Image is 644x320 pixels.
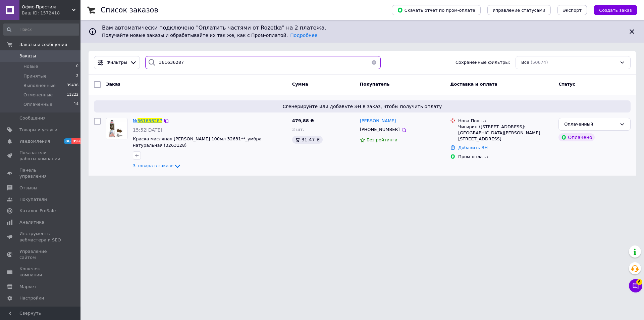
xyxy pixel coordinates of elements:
[23,101,52,107] span: Оплаченные
[19,185,37,191] span: Отзывы
[19,196,47,202] span: Покупатели
[455,59,510,66] span: Сохраненные фильтры:
[360,82,390,87] span: Покупатель
[19,115,46,121] span: Сообщения
[102,33,317,38] span: Получайте новые заказы и обрабатывайте их так же, как с Пром-оплатой.
[367,137,397,142] span: Без рейтинга
[133,163,173,168] span: 3 товара в заказе
[138,118,162,123] span: 361636287
[102,24,623,32] span: Вам автоматически подключено "Оплатить частями от Rozetka" на 2 платежа.
[107,59,127,66] span: Фильтры
[133,163,181,168] a: 3 товара в заказе
[19,295,44,301] span: Настройки
[19,208,56,214] span: Каталог ProSale
[22,10,80,16] div: Ваш ID: 1572418
[392,5,481,15] button: Скачать отчет по пром-оплате
[19,150,62,162] span: Показатели работы компании
[19,248,62,261] span: Управление сайтом
[101,6,158,14] h1: Список заказов
[76,73,78,79] span: 2
[292,127,304,132] span: 3 шт.
[133,118,162,123] a: №361636287
[67,83,78,89] span: 39436
[563,8,582,13] span: Экспорт
[558,82,575,87] span: Статус
[558,133,595,141] div: Оплачено
[587,7,637,12] a: Создать заказ
[67,92,78,98] span: 11222
[599,8,632,13] span: Создать заказ
[397,7,475,13] span: Скачать отчет по пром-оплате
[557,5,587,15] button: Экспорт
[594,5,637,15] button: Создать заказ
[133,118,138,123] span: №
[292,82,308,87] span: Сумма
[106,82,120,87] span: Заказ
[145,56,381,69] input: Поиск по номеру заказа, ФИО покупателя, номеру телефона, Email, номеру накладной
[290,33,317,38] a: Подробнее
[23,83,56,89] span: Выполненные
[19,53,36,59] span: Заказы
[71,138,83,144] span: 99+
[458,118,553,124] div: Нова Пошта
[19,284,37,290] span: Маркет
[19,219,44,225] span: Аналитика
[133,136,262,148] a: Краска масляная [PERSON_NAME] 100мл 32631**_умбра натуральная (3263128)
[531,60,548,65] span: (50674)
[23,92,53,98] span: Отмененные
[106,118,127,139] img: Фото товару
[74,101,78,107] span: 14
[97,103,628,110] span: Сгенерируйте или добавьте ЭН в заказ, чтобы получить оплату
[450,82,497,87] span: Доставка и оплата
[19,138,50,144] span: Уведомления
[360,118,396,123] span: [PERSON_NAME]
[19,167,62,179] span: Панель управления
[629,279,642,292] button: Чат с покупателем6
[360,127,400,132] span: [PHONE_NUMBER]
[19,127,57,133] span: Товары и услуги
[493,8,545,13] span: Управление статусами
[23,73,47,79] span: Принятые
[64,138,71,144] span: 86
[458,124,553,142] div: Чигирин ([STREET_ADDRESS]: [GEOGRAPHIC_DATA][PERSON_NAME][STREET_ADDRESS]
[636,278,642,284] span: 6
[106,118,127,139] a: Фото товару
[23,63,38,70] span: Новые
[19,42,67,48] span: Заказы и сообщения
[19,231,62,243] span: Инструменты вебмастера и SEO
[292,136,323,144] div: 31.47 ₴
[487,5,551,15] button: Управление статусами
[458,145,488,150] a: Добавить ЭН
[458,154,553,160] div: Пром-оплата
[76,63,78,70] span: 0
[521,59,529,66] span: Все
[367,56,381,69] button: Очистить
[292,118,314,123] span: 479,88 ₴
[3,24,79,36] input: Поиск
[133,127,162,133] span: 15:52[DATE]
[360,118,396,124] a: [PERSON_NAME]
[564,121,617,128] div: Оплаченный
[22,4,72,10] span: Офис-Престиж
[19,266,62,278] span: Кошелек компании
